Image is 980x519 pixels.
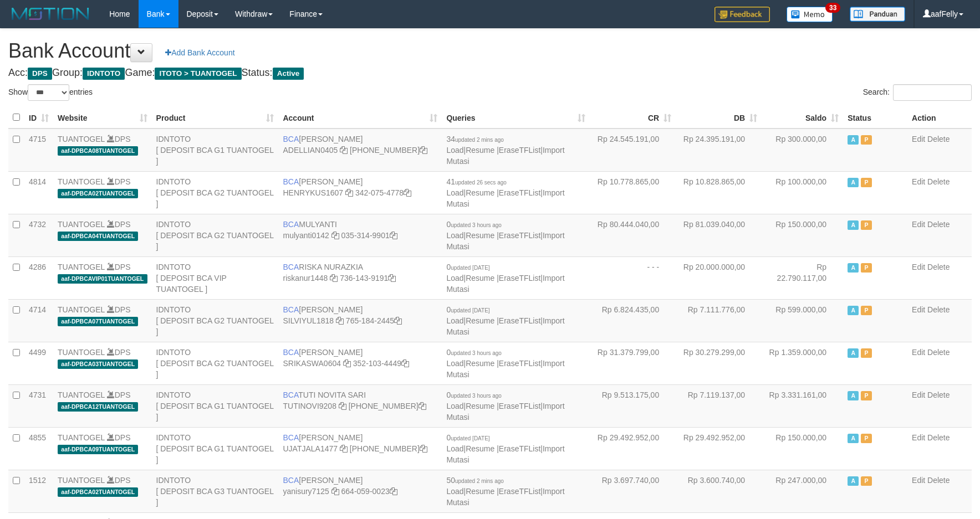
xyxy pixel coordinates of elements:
a: Copy 5655032115 to clipboard [420,146,427,155]
td: DPS [53,384,152,427]
td: [PERSON_NAME] 352-103-4449 [278,342,442,384]
a: TUANTOGEL [58,177,105,186]
a: Edit [912,348,925,357]
td: Rp 247.000,00 [762,470,843,512]
a: EraseTFList [499,359,540,368]
a: EraseTFList [499,402,540,410]
span: | | | [446,220,564,251]
span: Paused [861,220,872,230]
a: Copy TUTINOVI9208 to clipboard [339,402,346,410]
a: EraseTFList [499,316,540,325]
span: updated [DATE] [451,435,489,441]
td: - - - [590,256,676,299]
a: Resume [466,274,494,282]
a: UJATJALA1477 [283,444,338,453]
a: Load [446,188,463,197]
td: 1512 [24,470,53,512]
a: Copy SILVIYUL1818 to clipboard [336,316,344,325]
a: Resume [466,487,494,496]
a: Delete [927,220,950,229]
a: Load [446,444,463,453]
span: Paused [861,135,872,145]
span: 41 [446,177,506,186]
td: 4715 [24,129,53,172]
span: 0 [446,305,489,314]
a: Copy yanisury7125 to clipboard [331,487,339,496]
a: SRIKASWA0604 [283,359,341,368]
td: Rp 599.000,00 [762,299,843,342]
span: Paused [861,348,872,358]
span: updated [DATE] [451,307,489,314]
td: DPS [53,470,152,512]
h1: Bank Account [8,40,972,62]
span: aaf-DPBCA08TUANTOGEL [58,146,138,156]
span: BCA [283,220,299,229]
th: Queries: activate to sort column ascending [442,107,590,129]
td: DPS [53,342,152,384]
a: Edit [912,476,925,485]
a: Load [446,359,463,368]
a: Copy ADELLIAN0405 to clipboard [340,146,348,155]
a: EraseTFList [499,188,540,197]
a: Import Mutasi [446,359,564,379]
span: 33 [825,3,840,13]
a: Edit [912,305,925,314]
span: updated 3 hours ago [451,222,502,228]
a: EraseTFList [499,274,540,282]
td: Rp 24.545.191,00 [590,129,676,172]
a: Copy 7651842445 to clipboard [394,316,402,325]
td: DPS [53,129,152,172]
span: 34 [446,135,503,143]
a: Delete [927,305,950,314]
td: 4286 [24,256,53,299]
td: 4855 [24,427,53,470]
td: Rp 7.119.137,00 [676,384,762,427]
a: Delete [927,390,950,399]
a: TUANTOGEL [58,348,105,357]
a: Import Mutasi [446,231,564,251]
th: DB: activate to sort column ascending [676,107,762,129]
a: Delete [927,348,950,357]
a: Import Mutasi [446,146,564,166]
a: riskanur1448 [283,274,328,282]
a: Resume [466,444,494,453]
img: Button%20Memo.svg [787,7,833,22]
span: Active [848,476,859,486]
th: CR: activate to sort column ascending [590,107,676,129]
span: BCA [283,135,299,143]
td: Rp 3.600.740,00 [676,470,762,512]
span: aaf-DPBCA03TUANTOGEL [58,359,138,369]
a: Load [446,402,463,410]
td: Rp 3.331.161,00 [762,384,843,427]
a: ADELLIAN0405 [283,146,338,155]
span: updated 2 mins ago [455,478,504,484]
span: updated 2 mins ago [455,137,504,143]
span: BCA [283,476,299,485]
td: Rp 100.000,00 [762,171,843,214]
span: aaf-DPBCA02TUANTOGEL [58,487,138,497]
td: DPS [53,214,152,256]
a: Import Mutasi [446,274,564,294]
a: Copy 6640590023 to clipboard [390,487,397,496]
a: Delete [927,263,950,271]
td: 4499 [24,342,53,384]
span: Paused [861,306,872,315]
span: updated 3 hours ago [451,393,502,399]
td: IDNTOTO [ DEPOSIT BCA G3 TUANTOGEL ] [152,470,279,512]
td: [PERSON_NAME] 664-059-0023 [278,470,442,512]
a: TUANTOGEL [58,305,105,314]
a: Import Mutasi [446,444,564,464]
a: Copy riskanur1448 to clipboard [330,274,338,282]
span: Paused [861,178,872,187]
td: [PERSON_NAME] 765-184-2445 [278,299,442,342]
td: IDNTOTO [ DEPOSIT BCA G1 TUANTOGEL ] [152,384,279,427]
span: | | | [446,135,564,166]
span: Active [848,263,859,273]
a: Copy UJATJALA1477 to clipboard [340,444,348,453]
span: aaf-DPBCA12TUANTOGEL [58,402,138,412]
a: Resume [466,402,494,410]
span: | | | [446,390,564,422]
span: Active [848,391,859,400]
span: Paused [861,434,872,443]
a: EraseTFList [499,487,540,496]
